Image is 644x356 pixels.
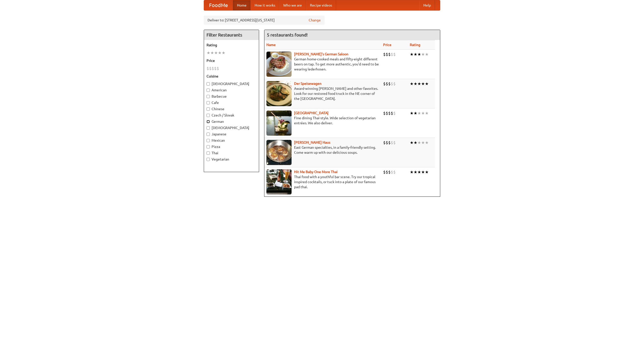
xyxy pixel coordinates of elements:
li: $ [217,66,219,71]
li: $ [393,52,396,57]
li: $ [383,81,386,87]
p: Thai food with a youthful bar scene. Try our tropical inspired cocktails, or tuck into a plate of... [266,174,379,189]
li: ★ [210,50,214,56]
li: $ [393,169,396,175]
label: Cafe [207,100,256,105]
li: $ [393,140,396,145]
li: $ [383,140,386,145]
input: Chinese [207,107,210,111]
label: American [207,88,256,93]
h5: Rating [207,43,256,48]
a: Hit Me Baby One More Thai [294,170,338,174]
h4: Filter Restaurants [204,30,259,40]
h5: Price [207,58,256,63]
div: Deliver to: [STREET_ADDRESS][US_STATE] [204,16,325,25]
label: Chinese [207,106,256,111]
input: Vegetarian [207,158,210,161]
li: $ [386,110,388,116]
img: speisewagen.jpg [266,81,292,106]
label: Thai [207,150,256,155]
li: $ [383,110,386,116]
a: Der Speisewagen [294,82,321,86]
li: $ [388,110,391,116]
li: $ [388,169,391,175]
li: $ [391,169,393,175]
li: $ [388,52,391,57]
input: Thai [207,151,210,155]
li: ★ [410,140,414,145]
a: Who we are [279,0,306,10]
li: ★ [214,50,218,56]
li: ★ [222,50,225,56]
a: Recipe videos [306,0,336,10]
img: babythai.jpg [266,169,292,194]
a: [GEOGRAPHIC_DATA] [294,111,329,115]
label: Barbecue [207,94,256,99]
label: [DEMOGRAPHIC_DATA] [207,81,256,86]
li: ★ [421,81,425,87]
li: $ [386,169,388,175]
input: Pizza [207,145,210,148]
li: ★ [410,52,414,57]
input: German [207,120,210,123]
li: ★ [417,81,421,87]
li: ★ [410,169,414,175]
a: Change [309,18,321,23]
li: $ [386,52,388,57]
li: ★ [414,52,417,57]
p: Award-winning [PERSON_NAME] and other favorites. Look for our restored food truck in the NE corne... [266,86,379,101]
li: ★ [207,50,210,56]
li: ★ [417,140,421,145]
input: Barbecue [207,95,210,98]
li: $ [214,66,217,71]
ng-pluralize: 5 restaurants found! [267,32,308,37]
a: FoodMe [204,0,233,10]
a: [PERSON_NAME]'s German Saloon [294,52,348,56]
input: Mexican [207,139,210,142]
li: ★ [417,169,421,175]
li: ★ [425,110,429,116]
li: ★ [421,140,425,145]
li: ★ [218,50,222,56]
input: [DEMOGRAPHIC_DATA] [207,82,210,86]
p: East German specialties, in a family-friendly setting. Come warm up with our delicious soups. [266,145,379,155]
li: $ [391,140,393,145]
a: [PERSON_NAME] Haus [294,140,330,144]
label: Pizza [207,144,256,149]
li: $ [386,81,388,87]
h5: Cuisine [207,74,256,79]
a: Help [419,0,435,10]
li: $ [209,66,212,71]
li: ★ [410,81,414,87]
li: $ [383,52,386,57]
label: Japanese [207,132,256,137]
li: ★ [414,169,417,175]
li: ★ [425,169,429,175]
img: esthers.jpg [266,52,292,77]
a: Price [383,43,391,47]
li: $ [391,110,393,116]
label: Czech / Slovak [207,113,256,118]
li: $ [383,169,386,175]
label: Mexican [207,138,256,143]
p: German home-cooked meals and fifty-eight different beers on tap. To get more authentic, you'd nee... [266,57,379,72]
li: ★ [414,110,417,116]
img: satay.jpg [266,110,292,136]
input: [DEMOGRAPHIC_DATA] [207,126,210,130]
li: $ [391,52,393,57]
li: ★ [414,81,417,87]
li: ★ [417,110,421,116]
input: Czech / Slovak [207,114,210,117]
li: ★ [417,52,421,57]
label: Vegetarian [207,157,256,162]
input: Japanese [207,133,210,136]
li: $ [391,81,393,87]
li: $ [388,81,391,87]
li: $ [393,110,396,116]
li: $ [386,140,388,145]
